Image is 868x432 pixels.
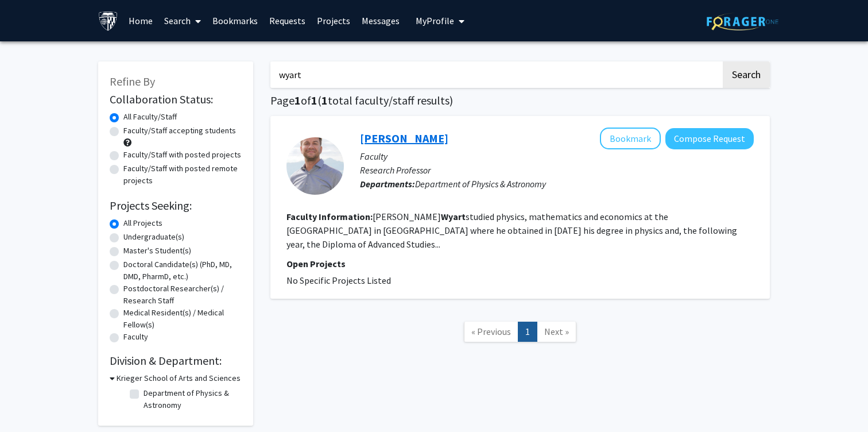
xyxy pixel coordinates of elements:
[144,387,239,411] label: Department of Physics & Astronomy
[360,163,754,177] p: Research Professor
[294,93,301,107] span: 1
[123,331,148,343] label: Faculty
[123,111,177,123] label: All Faculty/Staff
[123,217,162,229] label: All Projects
[537,322,576,342] a: Next Page
[270,310,770,357] nav: Page navigation
[123,259,242,283] label: Doctoral Candidate(s) (PhD, MD, DMD, PharmD, etc.)
[270,94,770,107] h1: Page of ( total faculty/staff results)
[263,1,311,41] a: Requests
[518,322,537,342] a: 1
[544,326,569,337] span: Next »
[665,128,754,149] button: Compose Request to Matthieu Wyart
[321,93,328,107] span: 1
[286,211,373,222] b: Faculty Information:
[123,1,158,41] a: Home
[311,1,356,41] a: Projects
[123,125,236,137] label: Faculty/Staff accepting students
[471,326,511,337] span: « Previous
[464,322,518,342] a: Previous Page
[360,149,754,163] p: Faculty
[123,245,191,257] label: Master's Student(s)
[110,74,155,88] span: Refine By
[270,61,721,88] input: Search Keywords
[123,231,184,243] label: Undergraduate(s)
[356,1,405,41] a: Messages
[98,11,118,31] img: Johns Hopkins University Logo
[117,372,241,384] h3: Krieger School of Arts and Sciences
[286,257,754,271] p: Open Projects
[360,131,448,145] a: [PERSON_NAME]
[360,178,415,190] b: Departments:
[441,211,466,222] b: Wyart
[158,1,207,41] a: Search
[9,380,49,423] iframe: Chat
[110,199,242,213] h2: Projects Seeking:
[707,13,778,30] img: ForagerOne Logo
[286,275,391,286] span: No Specific Projects Listed
[123,163,242,187] label: Faculty/Staff with posted remote projects
[110,92,242,106] h2: Collaboration Status:
[207,1,263,41] a: Bookmarks
[600,128,661,149] button: Add Matthieu Wyart to Bookmarks
[286,211,737,250] fg-read-more: [PERSON_NAME] studied physics, mathematics and economics at the [GEOGRAPHIC_DATA] in [GEOGRAPHIC_...
[123,307,242,331] label: Medical Resident(s) / Medical Fellow(s)
[416,15,454,26] span: My Profile
[123,149,241,161] label: Faculty/Staff with posted projects
[123,283,242,307] label: Postdoctoral Researcher(s) / Research Staff
[723,61,770,88] button: Search
[415,178,546,190] span: Department of Physics & Astronomy
[311,93,317,107] span: 1
[110,354,242,368] h2: Division & Department:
